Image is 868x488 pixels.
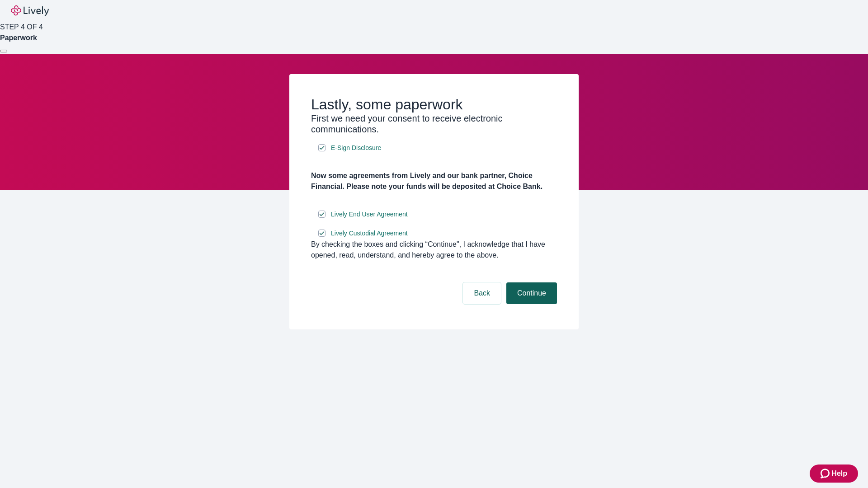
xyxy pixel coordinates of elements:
span: Lively End User Agreement [331,210,408,219]
h4: Now some agreements from Lively and our bank partner, Choice Financial. Please note your funds wi... [311,170,557,192]
button: Back [463,282,501,304]
span: Lively Custodial Agreement [331,229,408,238]
div: By checking the boxes and clicking “Continue", I acknowledge that I have opened, read, understand... [311,239,557,261]
a: e-sign disclosure document [329,228,410,239]
button: Continue [506,282,557,304]
span: E-Sign Disclosure [331,143,381,153]
h2: Lastly, some paperwork [311,96,557,113]
h3: First we need your consent to receive electronic communications. [311,113,557,135]
span: Help [831,468,847,479]
button: Zendesk support iconHelp [810,465,858,483]
a: e-sign disclosure document [329,209,410,220]
a: e-sign disclosure document [329,142,383,154]
svg: Zendesk support icon [821,468,831,479]
img: Lively [11,5,49,16]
